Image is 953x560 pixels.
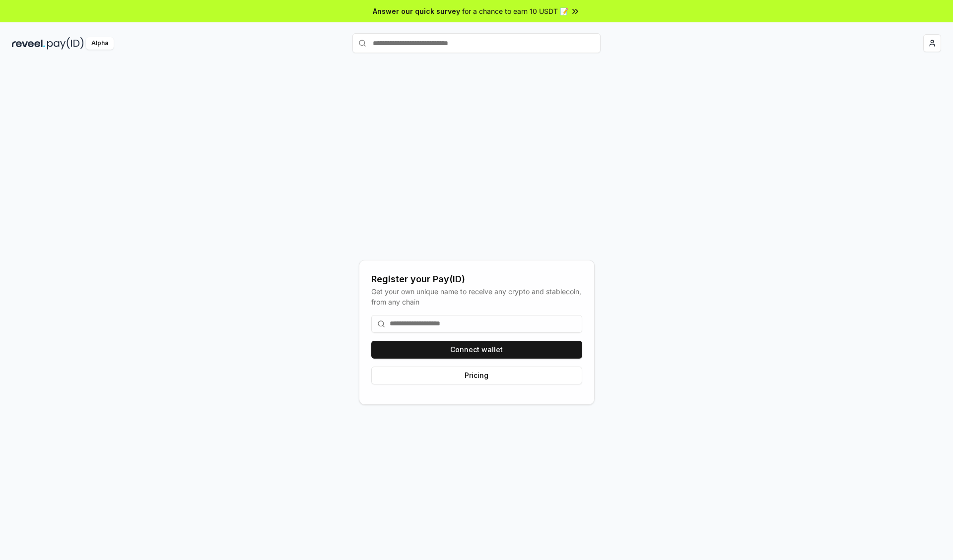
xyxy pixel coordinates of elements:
img: reveel_dark [12,37,45,50]
span: for a chance to earn 10 USDT 📝 [462,6,568,16]
button: Connect wallet [371,341,582,359]
img: pay_id [47,37,84,50]
div: Alpha [86,37,114,50]
div: Get your own unique name to receive any crypto and stablecoin, from any chain [371,286,582,307]
button: Pricing [371,367,582,384]
span: Answer our quick survey [373,6,460,16]
div: Register your Pay(ID) [371,272,582,286]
